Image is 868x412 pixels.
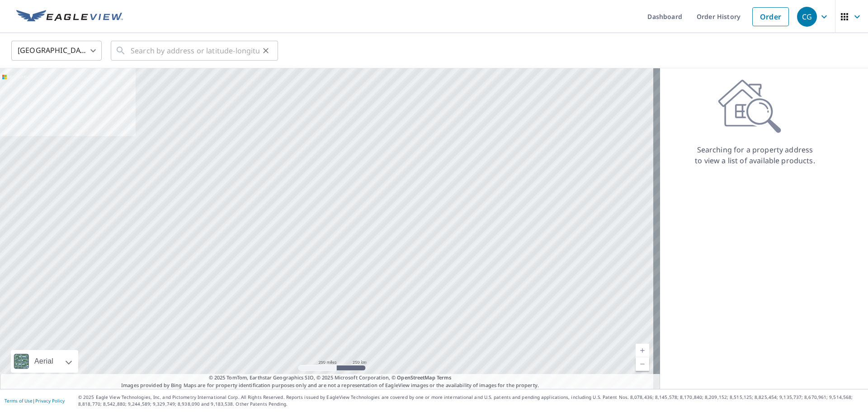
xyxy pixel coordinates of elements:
a: OpenStreetMap [397,374,435,381]
a: Current Level 5, Zoom In [636,344,649,357]
img: EV Logo [16,10,123,24]
a: Privacy Policy [35,398,65,404]
p: Searching for a property address to view a list of available products. [694,144,816,166]
a: Terms of Use [5,398,33,404]
input: Search by address or latitude-longitude [131,38,259,63]
div: [GEOGRAPHIC_DATA] [11,38,102,63]
span: © 2025 TomTom, Earthstar Geographics SIO, © 2025 Microsoft Corporation, © [209,374,452,382]
a: Terms [437,374,452,381]
div: CG [797,7,817,27]
a: Order [752,7,789,26]
div: Aerial [32,350,56,373]
button: Clear [259,44,272,57]
a: Current Level 5, Zoom Out [636,357,649,371]
p: © 2025 Eagle View Technologies, Inc. and Pictometry International Corp. All Rights Reserved. Repo... [78,394,863,407]
p: | [5,398,65,403]
div: Aerial [11,350,78,373]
